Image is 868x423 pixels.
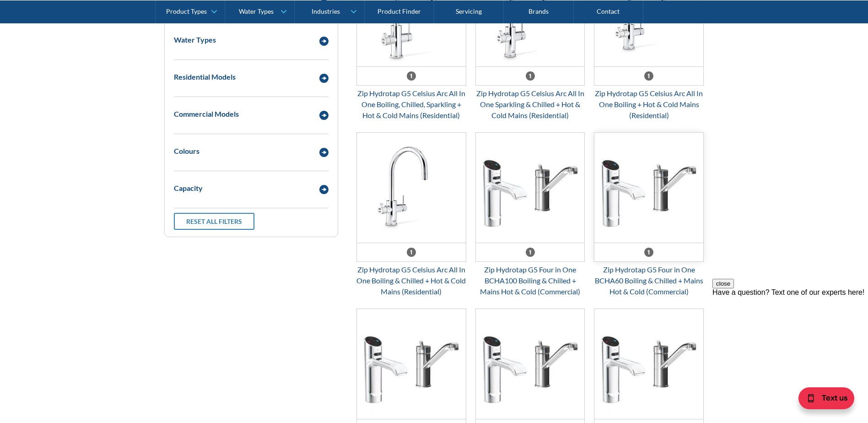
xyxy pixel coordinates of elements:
div: Water Types [239,7,274,15]
img: Zip Hydrotap G5 Four in One BCHA100 Boiling & Chilled + Mains Hot & Cold (Commercial) [476,133,585,243]
img: Zip Hydrotap G5 Four in One BCHA20 Boiling & Chilled + Mains Hot & Cold (Commercial) [476,309,585,419]
div: Zip Hydrotap G5 Four in One BCHA60 Boiling & Chilled + Mains Hot & Cold (Commercial) [594,264,704,297]
div: Zip Hydrotap G5 Four in One BCHA100 Boiling & Chilled + Mains Hot & Cold (Commercial) [475,264,585,297]
img: Zip Hydrotap G5 Celsius Arc All In One Boiling & Chilled + Hot & Cold Mains (Residential) [357,133,466,243]
div: Product Types [166,7,207,15]
div: Commercial Models [174,108,239,119]
a: Zip Hydrotap G5 Celsius Arc All In One Boiling & Chilled + Hot & Cold Mains (Residential)Zip Hydr... [356,132,466,297]
img: Zip Hydrotap G5 Four in One BCHA40 Boiling & Chilled + Mains Hot & Cold (Commercial) [357,309,466,419]
div: Zip Hydrotap G5 Celsius Arc All In One Boiling, Chilled, Sparkling + Hot & Cold Mains (Residential) [356,88,466,121]
iframe: podium webchat widget prompt [712,279,868,389]
div: Zip Hydrotap G5 Celsius Arc All In One Boiling & Chilled + Hot & Cold Mains (Residential) [356,264,466,297]
div: Zip Hydrotap G5 Celsius Arc All In One Sparkling & Chilled + Hot & Cold Mains (Residential) [475,88,585,121]
div: Zip Hydrotap G5 Celsius Arc All In One Boiling + Hot & Cold Mains (Residential) [594,88,704,121]
img: Zip Hydrotap G5 Four in One BCHA60 Boiling & Chilled + Mains Hot & Cold (Commercial) [594,133,703,243]
div: Residential Models [174,71,236,82]
div: Industries [312,7,340,15]
a: Zip Hydrotap G5 Four in One BCHA60 Boiling & Chilled + Mains Hot & Cold (Commercial)Zip Hydrotap ... [594,132,704,297]
div: Colours [174,146,199,157]
a: Reset all filters [174,213,254,230]
a: Zip Hydrotap G5 Four in One BCHA100 Boiling & Chilled + Mains Hot & Cold (Commercial)Zip Hydrotap... [475,132,585,297]
div: Water Types [174,34,216,45]
iframe: podium webchat widget bubble [776,377,868,423]
div: Capacity [174,183,203,194]
img: Zip Hydrotap G5 Five in One BCSHA100 Boiling, Sparkling & Chilled + Mains Hot & Cold (Commercial) [594,309,703,419]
